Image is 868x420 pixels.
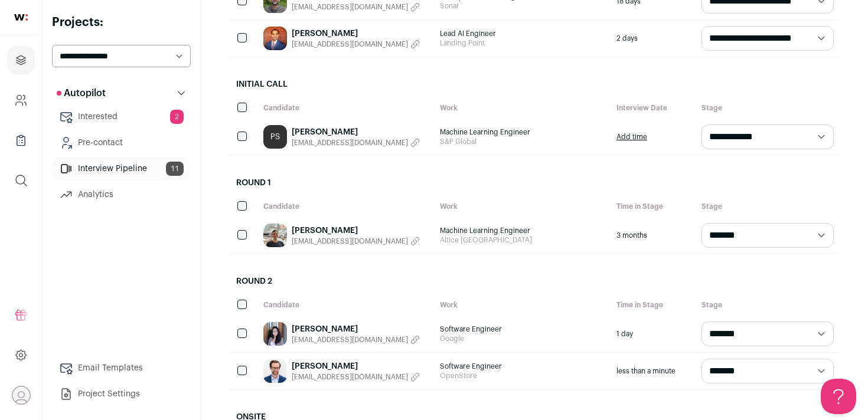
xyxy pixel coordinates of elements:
div: Stage [696,196,840,217]
a: [PERSON_NAME] [292,225,420,237]
button: [EMAIL_ADDRESS][DOMAIN_NAME] [292,237,420,246]
div: Candidate [257,294,434,316]
img: wellfound-shorthand-0d5821cbd27db2630d0214b213865d53afaa358527fdda9d0ea32b1df1b89c2c.svg [14,14,28,21]
div: Candidate [257,97,434,119]
div: 2 days [611,20,696,57]
div: Stage [696,97,840,119]
span: [EMAIL_ADDRESS][DOMAIN_NAME] [292,237,408,246]
span: S&P Global [440,137,605,146]
span: Sonar [440,1,605,11]
p: Autopilot [57,86,106,100]
button: Autopilot [52,81,191,105]
a: [PERSON_NAME] [292,126,420,138]
a: Email Templates [52,356,191,380]
img: 43a9ed2132ca5195d6e6d8394217a9bb4ff3b4cb780907ea346dcc9e52325714 [263,224,287,247]
span: Machine Learning Engineer [440,226,605,235]
div: less than a minute [611,353,696,389]
span: [EMAIL_ADDRESS][DOMAIN_NAME] [292,138,408,147]
span: [EMAIL_ADDRESS][DOMAIN_NAME] [292,2,408,12]
a: Interview Pipeline11 [52,157,191,181]
span: Software Engineer [440,324,605,334]
button: [EMAIL_ADDRESS][DOMAIN_NAME] [292,138,420,147]
span: [EMAIL_ADDRESS][DOMAIN_NAME] [292,372,408,382]
a: Pre-contact [52,131,191,155]
img: af43f56bb7b043a1f2a7932cc298b8e74090dddea5a6c1119c46fe47384a4d28 [263,27,287,50]
h2: Round 1 [229,170,840,196]
button: Open dropdown [12,386,31,405]
span: 2 [170,110,184,124]
span: [EMAIL_ADDRESS][DOMAIN_NAME] [292,335,408,344]
img: 1803aa90e6a5a6c9484de1120cee1c91b2f65f9f521a07500ec67fb6fd04ff19 [263,359,287,383]
div: Time in Stage [611,196,696,217]
div: 3 months [611,217,696,254]
h2: Round 2 [229,268,840,294]
a: Projects [7,46,35,74]
a: Company and ATS Settings [7,86,35,114]
h2: Initial Call [229,71,840,97]
a: [PERSON_NAME] [292,28,420,40]
span: Software Engineer [440,362,605,371]
a: Project Settings [52,382,191,406]
a: PS [263,125,287,149]
button: [EMAIL_ADDRESS][DOMAIN_NAME] [292,335,420,344]
div: Time in Stage [611,294,696,316]
span: Altice [GEOGRAPHIC_DATA] [440,235,605,245]
span: Google [440,334,605,343]
span: Landing Point [440,38,605,48]
a: [PERSON_NAME] [292,360,420,372]
a: Company Lists [7,126,35,155]
span: [EMAIL_ADDRESS][DOMAIN_NAME] [292,40,408,49]
a: [PERSON_NAME] [292,323,420,335]
img: f6dee232f30fdecee013405e88032a38d7d2f738cbe1fb9fc0bd5c74102e3ef3 [263,322,287,346]
div: Candidate [257,196,434,217]
span: 11 [166,162,184,176]
div: Interview Date [611,97,696,119]
a: Add time [616,132,647,142]
button: [EMAIL_ADDRESS][DOMAIN_NAME] [292,40,420,49]
h2: Projects: [52,14,191,31]
span: Lead AI Engineer [440,29,605,38]
div: Stage [696,294,840,316]
button: [EMAIL_ADDRESS][DOMAIN_NAME] [292,372,420,382]
div: Work [434,196,611,217]
iframe: Help Scout Beacon - Open [821,379,856,414]
a: Analytics [52,183,191,206]
span: Machine Learning Engineer [440,127,605,137]
div: 1 day [611,316,696,352]
button: [EMAIL_ADDRESS][DOMAIN_NAME] [292,2,420,12]
div: Work [434,294,611,316]
a: Interested2 [52,105,191,129]
div: Work [434,97,611,119]
span: OpenStore [440,371,605,380]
